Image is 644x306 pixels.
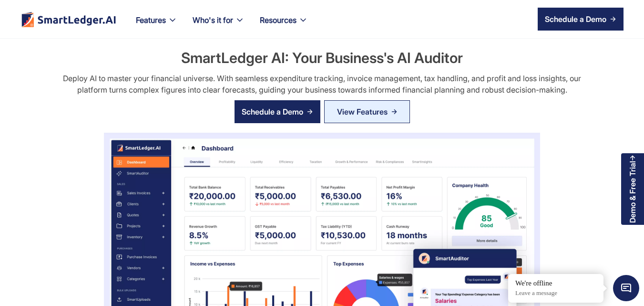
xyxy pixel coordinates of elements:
img: arrow right icon [307,109,313,115]
div: Resources [252,13,316,38]
div: View Features [337,104,388,119]
div: Who's it for [193,13,233,27]
p: Leave a message [515,289,596,297]
a: Schedule a Demo [538,8,624,31]
div: We're offline [515,279,596,288]
h2: SmartLedger AI: Your Business's AI Auditor [50,48,594,68]
img: arrow right icon [610,16,616,22]
img: footer logo [20,11,117,27]
a: View Features [324,100,410,123]
span: Chat Widget [613,275,639,301]
img: Arrow Right Blue [391,109,397,115]
a: Schedule a Demo [235,100,320,123]
div: Schedule a Demo [545,13,606,25]
div: Schedule a Demo [242,106,303,117]
a: home [20,11,117,27]
div: Who's it for [185,13,252,38]
div: Demo & Free Trial [628,161,637,223]
div: Features [128,13,185,38]
div: Deploy AI to master your financial universe. With seamless expenditure tracking, invoice manageme... [54,73,590,95]
div: Resources [260,13,296,27]
div: Features [136,13,166,27]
